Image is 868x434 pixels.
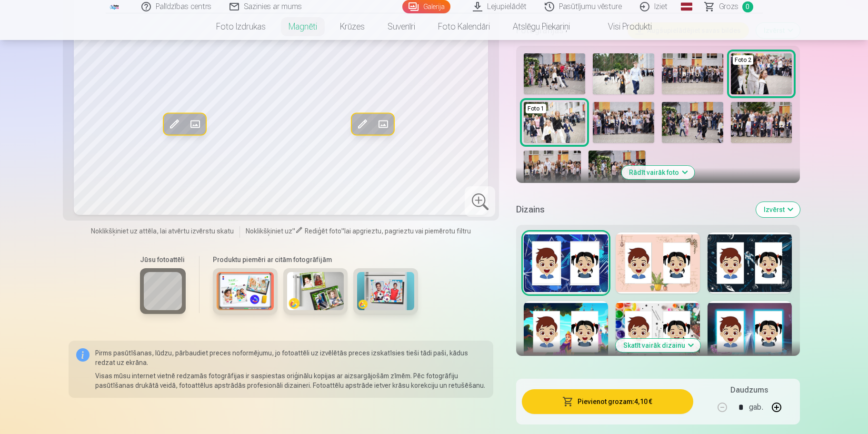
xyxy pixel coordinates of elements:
button: Pievienot grozam:4,10 € [522,389,693,414]
p: Pirms pasūtīšanas, lūdzu, pārbaudiet preces noformējumu, jo fotoattēli uz izvēlētās preces izskat... [95,348,486,367]
a: Krūzes [329,13,376,40]
a: Foto kalendāri [427,13,501,40]
span: " [292,227,295,235]
a: Visi produkti [581,13,663,40]
span: Noklikšķiniet uz attēla, lai atvērtu izvērstu skatu [91,226,234,236]
button: Skatīt vairāk dizainu [616,339,700,352]
button: Rādīt vairāk foto [621,166,694,179]
div: Foto 1 [526,104,546,113]
h5: Daudzums [730,384,768,396]
div: gab. [749,396,763,419]
span: " [341,227,344,235]
a: Foto izdrukas [205,13,277,40]
span: 0 [742,1,753,12]
h6: Produktu piemēri ar citām fotogrāfijām [209,255,422,264]
img: /fa3 [110,4,120,10]
span: lai apgrieztu, pagrieztu vai piemērotu filtru [344,227,471,235]
button: Izvērst [756,202,800,217]
h6: Jūsu fotoattēli [140,255,186,264]
span: Noklikšķiniet uz [246,227,292,235]
p: Visas mūsu internet vietnē redzamās fotogrāfijas ir saspiestas oriģinālu kopijas ar aizsargājošām... [95,371,486,390]
h5: Dizains [516,203,748,216]
div: Foto 2 [733,55,753,65]
a: Suvenīri [376,13,427,40]
span: Grozs [719,1,738,12]
a: Atslēgu piekariņi [501,13,581,40]
a: Magnēti [277,13,329,40]
span: Rediģēt foto [305,227,341,235]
